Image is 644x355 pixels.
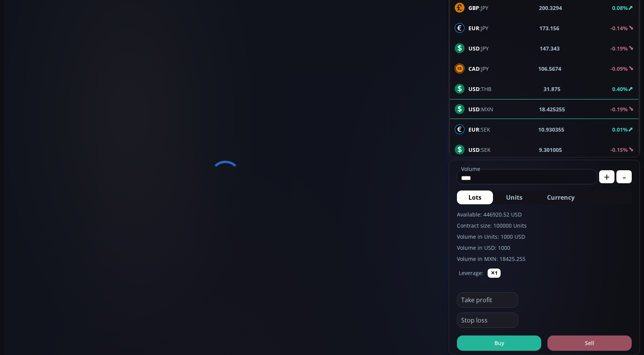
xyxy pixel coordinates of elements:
[468,85,480,93] b: USD
[536,191,586,204] button: Currency
[457,210,632,218] label: Available: 446920.52 USD
[612,4,628,11] b: 0.08%
[544,85,560,93] b: 31.875
[488,269,501,278] button: ✕1
[468,45,480,52] b: USD
[612,85,628,93] b: 0.40%
[539,4,562,12] b: 200.3294
[468,24,488,32] span: :JPY
[547,335,632,351] button: Sell
[616,170,632,183] button: -
[457,221,632,230] label: Contract size: 100000 Units
[599,170,614,183] button: +
[457,244,632,252] label: Volume in USD: 1000
[468,4,488,12] span: :JPY
[468,146,480,153] b: USD
[538,125,564,134] b: 10.930355
[468,24,479,32] b: EUR
[457,255,632,263] label: Volume in MXN: 18425.255
[468,193,481,202] span: Lots
[459,269,483,277] label: Leverage:
[547,193,575,202] span: Currency
[457,191,493,204] button: Lots
[610,24,628,32] b: -0.14%
[457,335,541,351] button: Buy
[610,65,628,72] b: -0.09%
[539,24,559,32] b: 173.156
[468,65,480,72] b: CAD
[538,65,561,73] b: 106.5674
[468,85,491,93] span: :THB
[468,44,489,52] span: :JPY
[506,193,522,202] span: Units
[468,4,479,11] b: GBP
[540,44,560,52] b: 147.343
[468,126,479,133] b: EUR
[468,146,491,154] span: :SEK
[495,191,534,204] button: Units
[610,146,628,153] b: -0.15%
[468,65,489,73] span: :JPY
[468,125,490,134] span: :SEK
[610,45,628,52] b: -0.19%
[457,233,632,241] label: Volume in Units: 1000 USD
[539,146,562,154] b: 9.301005
[612,126,628,133] b: 0.01%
